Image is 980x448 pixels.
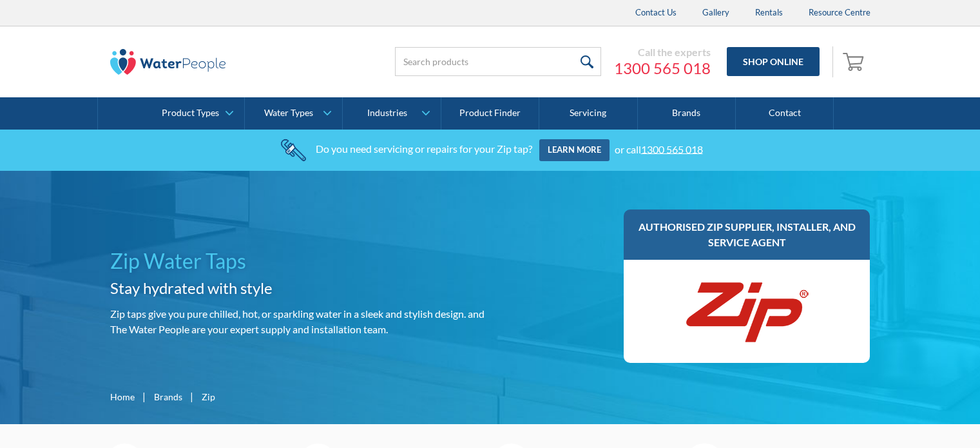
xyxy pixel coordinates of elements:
div: Do you need servicing or repairs for your Zip tap? [316,142,532,155]
a: Brands [638,97,736,130]
div: or call [615,142,703,155]
div: Call the experts [614,46,711,59]
h1: Zip Water Taps [110,246,485,277]
a: Product Types [147,97,244,130]
h2: Stay hydrated with style [110,277,485,300]
div: | [141,389,148,404]
a: Learn more [539,139,610,161]
a: Servicing [539,97,637,130]
div: Industries [367,108,407,119]
a: Product Finder [441,97,539,130]
div: Zip [202,390,215,404]
div: | [189,389,195,404]
h3: Authorised Zip supplier, installer, and service agent [637,219,858,250]
input: Search products [395,47,601,76]
a: Home [110,390,135,404]
a: 1300 565 018 [614,59,711,78]
a: 1300 565 018 [641,142,703,155]
div: Water Types [264,108,313,119]
a: Open empty cart [840,46,870,77]
a: Brands [154,390,182,404]
a: Contact [736,97,834,130]
img: shopping cart [843,51,867,72]
a: Industries [343,97,440,130]
a: Water Types [245,97,342,130]
img: The Water People [110,49,226,75]
img: Zip [682,273,811,350]
div: Product Types [162,108,219,119]
p: Zip taps give you pure chilled, hot, or sparkling water in a sleek and stylish design. and The Wa... [110,306,485,337]
a: Shop Online [727,47,820,76]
